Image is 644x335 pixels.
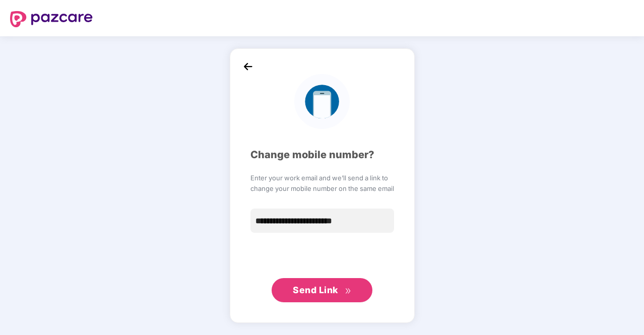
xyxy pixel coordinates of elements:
[250,147,394,163] div: Change mobile number?
[294,74,349,129] img: logo
[293,285,338,295] span: Send Link
[240,59,255,74] img: back_icon
[250,173,394,183] span: Enter your work email and we’ll send a link to
[345,288,351,294] span: double-right
[250,183,394,193] span: change your mobile number on the same email
[272,278,372,302] button: Send Linkdouble-right
[10,11,93,27] img: logo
